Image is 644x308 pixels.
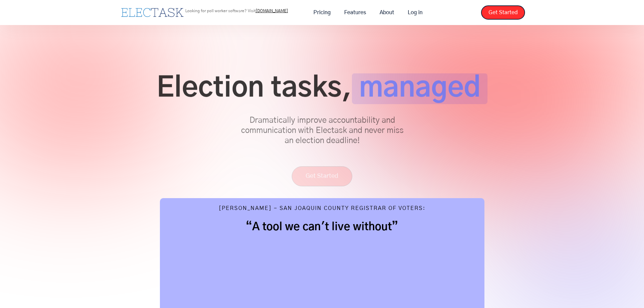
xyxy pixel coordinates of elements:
div: [PERSON_NAME] - San Joaquin County Registrar of Voters: [219,205,426,213]
a: [DOMAIN_NAME] [256,9,288,13]
a: Log in [401,5,429,20]
h2: “A tool we can't live without” [173,220,471,234]
a: Get Started [292,166,352,186]
a: Features [337,5,373,20]
span: Election tasks, [157,73,352,104]
span: managed [352,73,487,104]
a: About [373,5,401,20]
a: Pricing [307,5,337,20]
p: Looking for poll worker software? Visit [185,9,288,13]
a: home [119,6,185,19]
p: Dramatically improve accountability and communication with Electask and never miss an election de... [238,115,407,146]
a: Get Started [481,5,525,20]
